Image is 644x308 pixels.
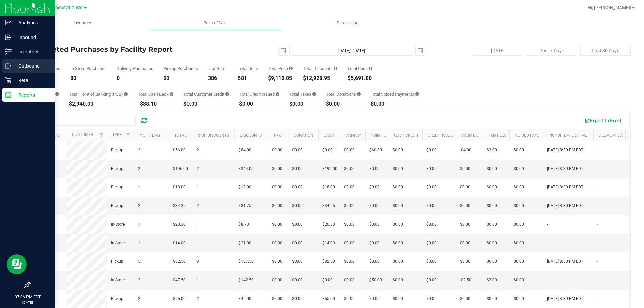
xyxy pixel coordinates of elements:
[597,258,598,265] span: -
[597,203,598,209] span: -
[197,203,199,209] span: 2
[272,166,282,172] span: $0.00
[111,147,123,153] span: Pickup
[344,221,355,228] span: $0.00
[312,92,316,96] i: Sum of the total taxes for all purchases in the date range.
[7,254,27,274] iframe: Resource center
[428,133,455,138] a: Credit Issued
[3,300,52,305] p: [DATE]
[170,92,173,96] i: Sum of the cash-back amounts from rounded-up electronic payments for all purchases in the date ra...
[426,221,437,228] span: $0.00
[138,184,140,190] span: 1
[69,92,128,96] div: Total Point of Banking (POB)
[303,76,337,81] div: $12,928.95
[460,258,470,265] span: $0.00
[369,203,380,209] span: $0.00
[393,221,403,228] span: $0.00
[12,33,52,41] p: Inbound
[238,277,254,283] span: $142.50
[344,203,355,209] span: $0.00
[138,277,140,283] span: 2
[369,221,380,228] span: $0.00
[426,258,437,265] span: $0.00
[138,166,140,172] span: 2
[292,166,303,172] span: $0.00
[322,258,335,265] span: $82.50
[238,258,254,265] span: $157.50
[514,166,524,172] span: $0.00
[357,92,361,96] i: Sum of all round-up-to-next-dollar total price adjustments for all purchases in the date range.
[289,101,316,107] div: $0.00
[369,296,380,302] span: $0.00
[328,20,367,26] span: Purchasing
[393,296,403,302] span: $0.00
[344,258,355,265] span: $0.00
[70,66,107,71] div: In Store Purchases
[597,240,598,246] span: -
[139,133,160,138] a: # of Items
[369,66,372,71] i: Sum of the successful, non-voided cash payment transactions for all purchases in the date range. ...
[12,48,52,56] p: Inventory
[123,129,134,141] a: Filter
[547,184,583,190] span: [DATE] 8:30 PM EDT
[289,92,316,96] div: Total Taxes
[514,240,524,246] span: $0.00
[138,258,140,265] span: 5
[347,66,372,71] div: Total Cash
[240,133,262,138] a: Discounts
[272,184,282,190] span: $0.00
[96,129,107,141] a: Filter
[5,48,12,55] inline-svg: Inventory
[460,166,470,172] span: $0.00
[5,19,12,26] inline-svg: Analytics
[488,133,506,138] a: Txn Fees
[5,91,12,98] inline-svg: Reports
[369,147,382,153] span: $60.00
[487,221,497,228] span: $0.00
[111,221,125,228] span: In-Store
[279,46,288,55] span: select
[514,277,524,283] span: $0.00
[426,166,437,172] span: $0.00
[292,258,303,265] span: $0.00
[138,240,140,246] span: 1
[369,258,380,265] span: $0.00
[514,296,524,302] span: $0.00
[326,92,361,96] div: Total Donations
[111,203,123,209] span: Pickup
[173,277,186,283] span: $47.50
[292,240,303,246] span: $0.00
[117,76,153,81] div: 0
[12,76,52,84] p: Retail
[345,133,361,138] a: CanPay
[547,277,548,283] span: -
[393,184,403,190] span: $0.00
[461,133,483,138] a: Cash Back
[371,133,418,138] a: Point of Banking (POB)
[292,277,303,283] span: $0.00
[393,258,403,265] span: $0.00
[173,166,188,172] span: $196.00
[268,76,293,81] div: $9,116.05
[597,147,598,153] span: -
[371,92,419,96] div: Total Voided Payments
[138,203,140,209] span: 2
[272,147,282,153] span: $0.00
[173,240,186,246] span: $14.00
[460,203,470,209] span: $0.00
[65,20,100,26] span: Inventory
[426,184,437,190] span: $0.00
[173,147,186,153] span: $56.00
[547,240,548,246] span: -
[111,258,123,265] span: Pickup
[580,46,631,56] button: Past 30 Days
[597,296,598,302] span: -
[197,240,199,246] span: 1
[272,221,282,228] span: $0.00
[55,92,59,96] i: Sum of the successful, non-voided CanPay payment transactions for all purchases in the date range.
[238,221,249,228] span: $8.70
[460,277,471,283] span: -$2.50
[514,147,524,153] span: $0.00
[393,277,403,283] span: $0.00
[487,147,497,153] span: $3.00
